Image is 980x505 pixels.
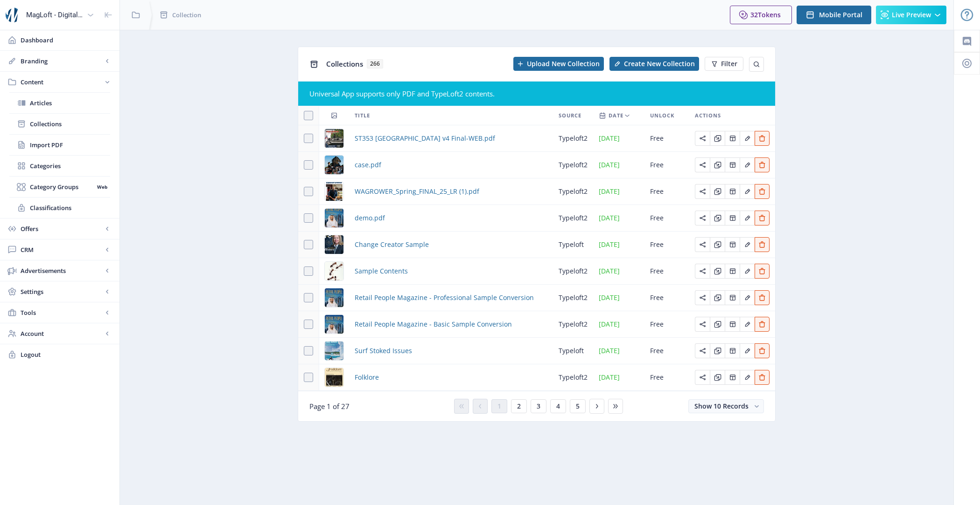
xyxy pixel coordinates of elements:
[550,399,566,413] button: 4
[755,293,770,301] a: Edit page
[755,319,770,328] a: Edit page
[725,160,740,169] a: Edit page
[725,319,740,328] a: Edit page
[355,345,412,356] a: Surf Stoked Issues
[367,59,383,68] span: 266
[695,266,710,275] a: Edit page
[740,239,755,248] a: Edit page
[644,232,689,258] td: Free
[740,266,755,275] a: Edit page
[695,110,721,121] span: Actions
[740,346,755,355] a: Edit page
[644,338,689,364] td: Free
[755,266,770,275] a: Edit page
[725,213,740,222] a: Edit page
[9,156,110,176] a: Categories
[21,308,103,317] span: Tools
[527,60,600,68] span: Upload New Collection
[325,315,343,334] img: bb4f057e-f87b-48a0-9d1f-33cb564c5957.jpg
[325,288,343,307] img: bb4f057e-f87b-48a0-9d1f-33cb564c5957.jpg
[755,346,770,355] a: Edit page
[21,224,103,233] span: Offers
[570,399,586,413] button: 5
[725,266,740,275] a: Edit page
[172,10,201,20] span: Collection
[710,213,725,222] a: Edit page
[30,119,110,129] span: Collections
[325,156,343,174] img: f8b1e597-0d8d-43d0-9350-3872a4a6ef8f.jpg
[740,133,755,142] a: Edit page
[30,140,110,150] span: Import PDF
[355,212,385,224] a: demo.pdf
[644,285,689,311] td: Free
[325,209,343,227] img: 8c3137c1-0e5c-4150-9ef0-12a45721dabb.jpg
[537,403,540,410] span: 3
[9,177,110,197] a: Category GroupsWeb
[355,239,429,250] a: Change Creator Sample
[21,350,112,359] span: Logout
[593,125,644,152] td: [DATE]
[517,403,521,410] span: 2
[892,11,931,19] span: Live Preview
[710,239,725,248] a: Edit page
[355,319,512,330] span: Retail People Magazine - Basic Sample Conversion
[755,213,770,222] a: Edit page
[644,152,689,178] td: Free
[513,57,604,71] button: Upload New Collection
[593,232,644,258] td: [DATE]
[593,258,644,285] td: [DATE]
[740,186,755,195] a: Edit page
[30,161,110,171] span: Categories
[876,6,946,24] button: Live Preview
[553,285,593,311] td: typeloft2
[559,110,581,121] span: Source
[593,338,644,364] td: [DATE]
[593,311,644,338] td: [DATE]
[721,60,737,68] span: Filter
[355,372,379,383] span: Folklore
[758,10,781,19] span: Tokens
[695,133,710,142] a: Edit page
[710,319,725,328] a: Edit page
[21,266,103,275] span: Advertisements
[740,213,755,222] a: Edit page
[593,285,644,311] td: [DATE]
[309,402,350,411] span: Page 1 of 27
[355,266,408,277] a: Sample Contents
[710,346,725,355] a: Edit page
[740,160,755,169] a: Edit page
[553,338,593,364] td: typeloft
[644,205,689,232] td: Free
[553,364,593,391] td: typeloft2
[21,35,112,45] span: Dashboard
[755,160,770,169] a: Edit page
[553,258,593,285] td: typeloft2
[604,57,699,71] a: New page
[725,346,740,355] a: Edit page
[710,186,725,195] a: Edit page
[593,178,644,205] td: [DATE]
[9,114,110,134] a: Collections
[6,7,21,22] img: properties.app_icon.png
[491,399,507,413] button: 1
[740,319,755,328] a: Edit page
[325,341,343,360] img: cover.png
[740,372,755,381] a: Edit page
[710,293,725,301] a: Edit page
[705,57,743,71] button: Filter
[298,47,776,422] app-collection-view: Collections
[21,56,103,66] span: Branding
[355,110,370,121] span: Title
[9,135,110,155] a: Import PDF
[553,125,593,152] td: typeloft2
[309,89,764,98] div: Universal App supports only PDF and TypeLoft2 contents.
[819,11,862,19] span: Mobile Portal
[755,239,770,248] a: Edit page
[326,59,363,68] span: Collections
[593,152,644,178] td: [DATE]
[688,399,764,413] button: Show 10 Records
[355,292,534,303] span: Retail People Magazine - Professional Sample Conversion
